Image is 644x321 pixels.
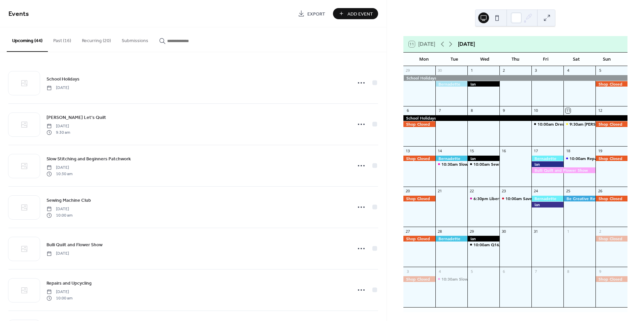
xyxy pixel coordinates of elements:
[531,53,561,66] div: Fri
[473,242,491,248] span: 10:00am
[467,196,499,201] div: Liberty Sip and See
[47,206,72,212] span: [DATE]
[47,75,80,83] a: School Holidays
[437,68,442,73] div: 30
[47,295,72,301] span: 10:00 am
[501,189,507,194] div: 23
[489,196,527,201] div: Liberty Sip and See
[441,161,459,167] span: 10:30am
[435,276,467,282] div: Slow Stitchers Club - hand sewing
[592,53,622,66] div: Sun
[293,8,330,19] a: Export
[555,121,589,127] div: Dressmaking Skills
[47,280,92,287] span: Repairs and Upcycling
[533,229,539,234] div: 31
[533,148,539,153] div: 17
[467,161,499,167] div: Sewing Machine Club
[597,148,603,153] div: 19
[501,229,507,234] div: 30
[587,156,630,161] div: Repairs and Upcycling
[437,108,442,113] div: 7
[403,75,627,81] div: School Holidays
[585,121,639,127] div: [PERSON_NAME] Let's Quilt
[501,148,507,153] div: 16
[8,7,29,21] span: Events
[500,53,530,66] div: Thu
[459,161,537,167] div: Slow Stitching and Beginners Patchwork
[435,81,467,87] div: Bernadette
[435,161,467,167] div: Slow Stitching and Beginners Patchwork
[467,236,499,242] div: Ian
[403,276,435,282] div: Shop Closed
[403,156,435,161] div: Shop Closed
[565,269,571,274] div: 8
[47,85,69,91] span: [DATE]
[597,108,603,113] div: 12
[597,269,603,274] div: 9
[405,68,410,73] div: 29
[563,156,595,161] div: Repairs and Upcycling
[597,68,603,73] div: 5
[595,156,627,161] div: Shop Closed
[47,165,72,171] span: [DATE]
[505,196,523,201] span: 10:00am
[501,269,507,274] div: 6
[531,156,563,161] div: Bernadette
[47,123,70,129] span: [DATE]
[409,53,439,66] div: Mon
[47,197,91,204] span: Sewing Machine Club
[47,251,69,257] span: [DATE]
[405,229,410,234] div: 27
[347,10,373,18] span: Add Event
[595,196,627,201] div: Shop Closed
[403,196,435,201] div: Shop Closed
[531,167,595,173] div: Bulli Quilt and Flower Show
[403,115,627,121] div: School Holidays
[435,156,467,161] div: Bernadette
[437,148,442,153] div: 14
[439,53,469,66] div: Tue
[563,121,595,127] div: Deborah Louie Let's Quilt
[469,229,474,234] div: 29
[473,196,489,201] span: 6:30pm
[76,27,116,51] button: Recurring (20)
[533,108,539,113] div: 10
[403,121,435,127] div: Shop Closed
[469,68,474,73] div: 1
[501,68,507,73] div: 2
[469,269,474,274] div: 5
[491,161,532,167] div: Sewing Machine Club
[531,121,563,127] div: Dressmaking Skills
[531,161,563,167] div: Ian
[565,148,571,153] div: 18
[501,108,507,113] div: 9
[405,189,410,194] div: 20
[499,196,531,201] div: Save the date New BERNINA product launch we can't tell you about yet
[570,156,587,161] span: 10:00am
[47,76,80,83] span: School Holidays
[467,81,499,87] div: Ian
[597,189,603,194] div: 26
[405,269,410,274] div: 3
[531,202,563,207] div: Ian
[533,189,539,194] div: 24
[47,171,72,177] span: 10:30 am
[538,121,555,127] span: 10:00am
[47,289,72,295] span: [DATE]
[307,10,325,18] span: Export
[405,108,410,113] div: 6
[469,189,474,194] div: 22
[47,156,131,163] span: Slow Stitching and Beginners Patchwork
[48,27,76,51] button: Past (16)
[470,53,500,66] div: Wed
[565,108,571,113] div: 11
[561,53,591,66] div: Sat
[565,189,571,194] div: 25
[47,114,106,121] span: [PERSON_NAME] Let's Quilt
[595,81,627,87] div: Shop Closed
[47,129,70,135] span: 9:30 am
[405,148,410,153] div: 13
[437,189,442,194] div: 21
[47,212,72,218] span: 10:00 am
[467,156,499,161] div: Ian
